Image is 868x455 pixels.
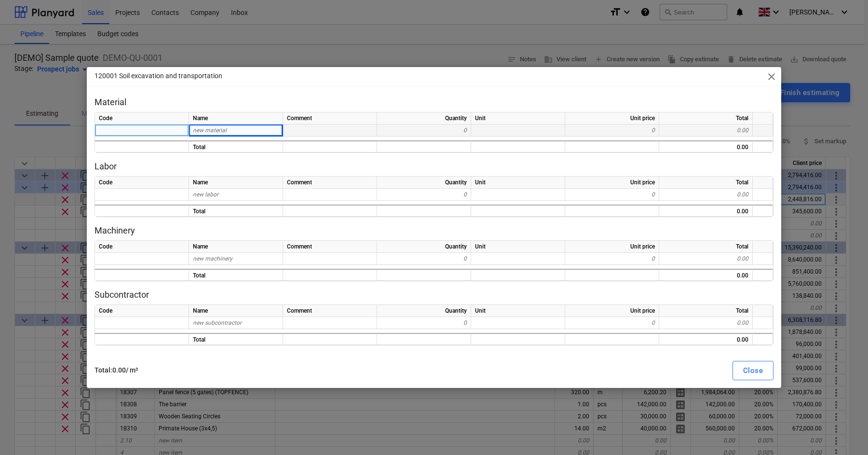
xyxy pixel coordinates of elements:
div: Comment [283,177,377,189]
div: Comment [283,112,377,124]
div: Unit price [565,305,659,317]
div: 0.00 [659,333,753,345]
div: Quantity [377,305,471,317]
p: Total : 0.00 / m³ [95,365,431,375]
div: 0.00 [659,140,753,152]
p: Machinery [95,225,773,236]
div: 0.00 [659,189,753,201]
div: Close [743,364,763,377]
button: Close [732,361,773,380]
div: Total [659,241,753,253]
div: 0.00 [659,124,753,137]
div: Quantity [377,177,471,189]
div: 0 [377,317,471,329]
div: Total [659,305,753,317]
div: Total [189,140,283,152]
div: Code [95,112,189,124]
div: Unit price [565,241,659,253]
div: Total [189,269,283,281]
div: Code [95,241,189,253]
p: Material [95,97,773,108]
div: Comment [283,305,377,317]
iframe: Chat Widget [820,409,868,455]
p: 120001 Soil excavation and transportation [95,71,222,81]
div: Unit [471,177,565,189]
div: Name [189,112,283,124]
div: Code [95,177,189,189]
div: 0 [565,253,659,265]
div: Comment [283,241,377,253]
div: Quantity [377,112,471,124]
span: close [766,71,777,83]
div: 0 [377,124,471,137]
p: Subcontractor [95,289,773,301]
div: Name [189,241,283,253]
div: 0 [565,189,659,201]
div: 0 [377,189,471,201]
span: new material [193,127,227,134]
div: Unit [471,305,565,317]
div: Code [95,305,189,317]
div: 0 [565,124,659,137]
div: Total [189,205,283,217]
div: 0.00 [659,269,753,281]
div: 0 [377,253,471,265]
span: new subcontractor [193,319,242,326]
span: new machinery [193,255,232,262]
div: 0 [565,317,659,329]
div: 0.00 [659,205,753,217]
div: 0.00 [659,317,753,329]
div: Total [659,112,753,124]
div: Unit [471,241,565,253]
div: Unit price [565,112,659,124]
div: Name [189,177,283,189]
span: new labor [193,191,218,198]
p: Labor [95,161,773,172]
div: 0.00 [659,253,753,265]
div: Total [189,333,283,345]
div: Unit [471,112,565,124]
div: Unit price [565,177,659,189]
div: Quantity [377,241,471,253]
div: Total [659,177,753,189]
div: Name [189,305,283,317]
